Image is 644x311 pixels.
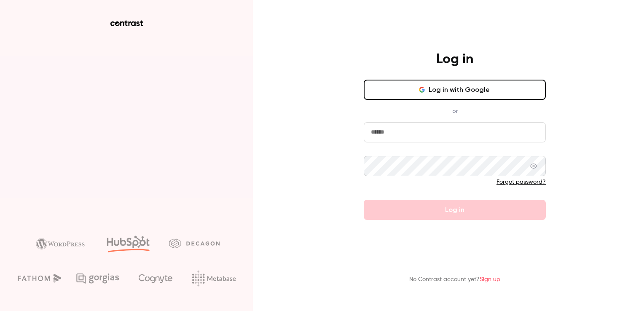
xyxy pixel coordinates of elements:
[169,239,220,248] img: decagon
[436,51,473,68] h4: Log in
[496,179,546,185] a: Forgot password?
[364,80,546,100] button: Log in with Google
[409,275,500,284] p: No Contrast account yet?
[448,107,462,115] span: or
[480,276,500,282] a: Sign up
